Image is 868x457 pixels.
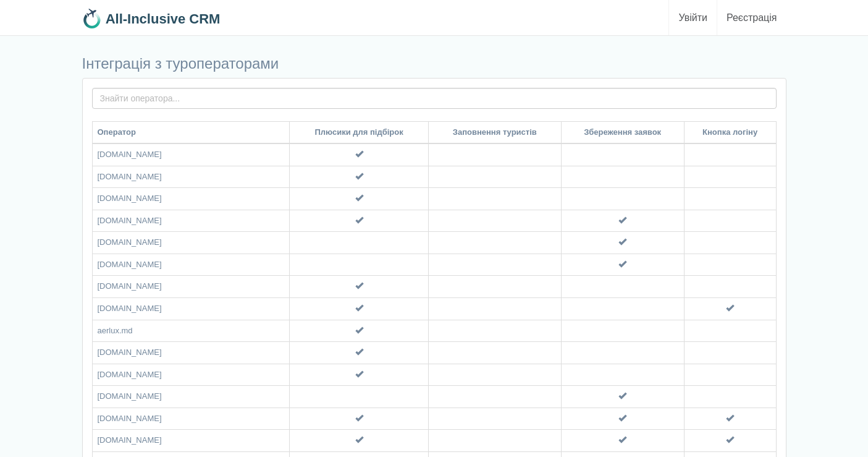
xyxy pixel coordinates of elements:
input: Знайти оператора... [92,88,777,109]
td: aerlux.md [92,320,290,342]
td: [DOMAIN_NAME] [92,430,290,452]
td: [DOMAIN_NAME] [92,166,290,188]
td: [DOMAIN_NAME] [92,232,290,254]
td: [DOMAIN_NAME] [92,254,290,276]
td: [DOMAIN_NAME] [92,298,290,320]
td: [DOMAIN_NAME] [92,364,290,386]
td: [DOMAIN_NAME] [92,342,290,364]
th: Кнопка логіну [684,121,776,143]
th: Оператор [92,121,290,143]
td: [DOMAIN_NAME] [92,408,290,430]
th: Збереження заявок [561,121,684,143]
td: [DOMAIN_NAME] [92,210,290,232]
b: All-Inclusive CRM [106,11,221,27]
td: [DOMAIN_NAME] [92,143,290,166]
img: 32x32.png [82,9,102,28]
th: Плюсики для підбірок [290,121,429,143]
td: [DOMAIN_NAME] [92,386,290,408]
td: [DOMAIN_NAME] [92,188,290,210]
td: [DOMAIN_NAME] [92,276,290,298]
th: Заповнення туристів [429,121,562,143]
h3: Інтеграція з туроператорами [82,56,786,72]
